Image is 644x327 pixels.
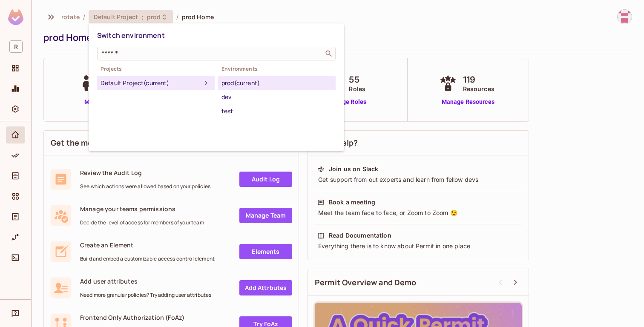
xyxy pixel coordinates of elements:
[97,31,165,40] span: Switch environment
[221,106,332,116] div: test
[221,92,332,102] div: dev
[101,78,201,88] div: Default Project (current)
[221,78,332,88] div: prod (current)
[218,66,336,72] span: Environments
[97,66,215,72] span: Projects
